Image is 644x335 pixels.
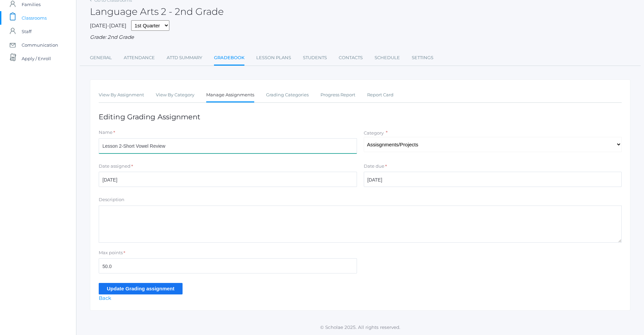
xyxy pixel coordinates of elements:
[90,22,126,29] span: [DATE]-[DATE]
[214,51,244,66] a: Gradebook
[156,88,194,102] a: View By Category
[99,283,183,294] input: Update Grading assignment
[320,88,355,102] a: Progress Report
[99,113,622,121] h1: Editing Grading Assignment
[99,88,144,102] a: View By Assignment
[22,25,31,38] span: Staff
[364,163,384,170] label: Date due
[99,196,124,203] label: Description
[266,88,309,102] a: Grading Categories
[90,51,112,65] a: General
[339,51,363,65] a: Contacts
[99,249,123,256] label: Max points
[22,11,47,25] span: Classrooms
[412,51,433,65] a: Settings
[303,51,327,65] a: Students
[22,52,51,65] span: Apply / Enroll
[375,51,400,65] a: Schedule
[99,295,111,301] a: Back
[167,51,202,65] a: Attd Summary
[22,38,58,52] span: Communication
[206,88,254,103] a: Manage Assignments
[76,324,644,331] p: © Scholae 2025. All rights reserved.
[256,51,291,65] a: Lesson Plans
[367,88,393,102] a: Report Card
[99,163,130,170] label: Date assigned
[364,130,384,136] label: Category
[124,51,155,65] a: Attendance
[90,33,630,41] div: Grade: 2nd Grade
[99,129,113,136] label: Name
[90,6,224,17] h2: Language Arts 2 - 2nd Grade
